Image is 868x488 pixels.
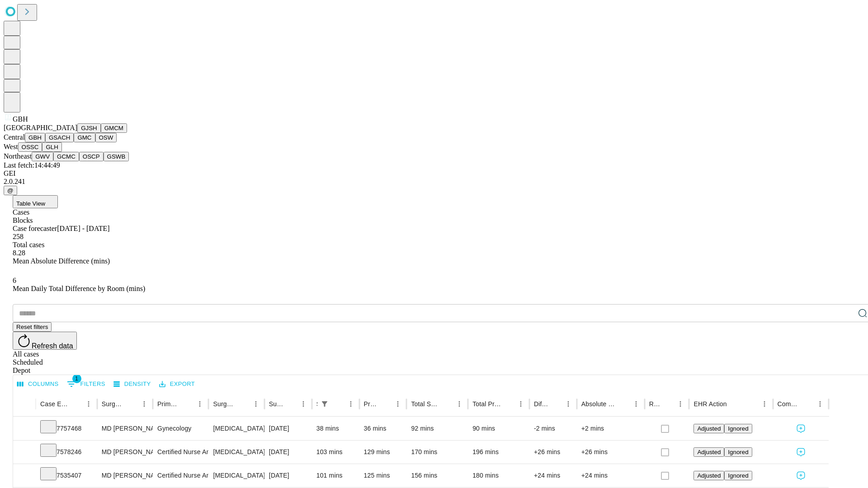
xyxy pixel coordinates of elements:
[13,241,44,249] span: Total cases
[411,464,463,487] div: 156 mins
[344,398,357,410] button: Menu
[4,169,864,178] div: GEI
[316,441,355,464] div: 103 mins
[111,377,153,391] button: Density
[332,398,344,410] button: Sort
[157,464,204,487] div: Certified Nurse Anesthetist
[74,133,95,142] button: GMC
[25,133,45,142] button: GBH
[157,400,180,408] div: Primary Service
[581,464,640,487] div: +24 mins
[697,425,721,432] span: Adjusted
[514,398,527,410] button: Menu
[13,322,52,332] button: Reset filters
[13,332,77,350] button: Refresh data
[534,417,572,440] div: -2 mins
[316,464,355,487] div: 101 mins
[138,398,151,410] button: Menu
[269,441,307,464] div: [DATE]
[440,398,453,410] button: Sort
[728,398,741,410] button: Sort
[549,398,562,410] button: Sort
[758,398,771,410] button: Menu
[4,186,17,195] button: @
[801,398,814,410] button: Sort
[13,285,145,292] span: Mean Daily Total Difference by Room (mins)
[193,398,206,410] button: Menu
[364,400,378,408] div: Predicted In Room Duration
[661,398,674,410] button: Sort
[269,400,283,408] div: Surgery Date
[269,417,307,440] div: [DATE]
[562,398,575,410] button: Menu
[269,464,307,487] div: [DATE]
[472,417,525,440] div: 90 mins
[181,398,193,410] button: Sort
[13,257,110,265] span: Mean Absolute Difference (mins)
[79,152,104,161] button: OSCP
[157,441,204,464] div: Certified Nurse Anesthetist
[297,398,310,410] button: Menu
[318,398,331,410] div: 1 active filter
[674,398,687,410] button: Menu
[316,417,355,440] div: 38 mins
[65,377,108,391] button: Show filters
[472,464,525,487] div: 180 mins
[15,377,61,391] button: Select columns
[7,187,14,194] span: @
[57,225,109,232] span: [DATE] - [DATE]
[534,400,548,408] div: Difference
[693,400,726,408] div: EHR Action
[18,142,42,152] button: OSSC
[284,398,297,410] button: Sort
[728,425,748,432] span: Ignored
[318,398,331,410] button: Show filters
[411,417,463,440] div: 92 mins
[18,421,31,437] button: Expand
[697,472,721,479] span: Adjusted
[53,152,79,161] button: GCMC
[40,417,93,440] div: 7757468
[617,398,630,410] button: Sort
[16,324,48,330] span: Reset filters
[581,417,640,440] div: +2 mins
[72,374,81,383] span: 1
[40,464,93,487] div: 7535407
[157,417,204,440] div: Gynecology
[4,178,864,186] div: 2.0.241
[16,200,45,207] span: Table View
[411,441,463,464] div: 170 mins
[13,225,57,232] span: Case forecaster
[4,161,60,169] span: Last fetch: 14:44:49
[724,424,752,433] button: Ignored
[32,152,53,161] button: GWV
[693,447,724,457] button: Adjusted
[237,398,250,410] button: Sort
[13,115,28,123] span: GBH
[581,400,616,408] div: Absolute Difference
[649,400,661,408] div: Resolved in EHR
[77,123,101,133] button: GJSH
[4,152,32,160] span: Northeast
[4,143,18,150] span: West
[364,464,402,487] div: 125 mins
[213,417,259,440] div: [MEDICAL_DATA] WITH [MEDICAL_DATA] AND/OR [MEDICAL_DATA] WITH OR WITHOUT D&C
[213,464,259,487] div: [MEDICAL_DATA] [MEDICAL_DATA] REMOVAL TUBES AND/OR OVARIES FOR UTERUS 250GM OR LESS
[581,441,640,464] div: +26 mins
[213,441,259,464] div: [MEDICAL_DATA] [MEDICAL_DATA] REMOVAL TUBES AND/OR OVARIES FOR UTERUS 250GM OR LESS
[102,464,148,487] div: MD [PERSON_NAME] [PERSON_NAME] Md
[411,400,439,408] div: Total Scheduled Duration
[40,400,69,408] div: Case Epic Id
[724,471,752,480] button: Ignored
[392,398,404,410] button: Menu
[101,123,127,133] button: GMCM
[379,398,392,410] button: Sort
[102,417,148,440] div: MD [PERSON_NAME] [PERSON_NAME] Md
[814,398,826,410] button: Menu
[693,424,724,433] button: Adjusted
[724,447,752,457] button: Ignored
[728,472,748,479] span: Ignored
[32,342,73,350] span: Refresh data
[125,398,138,410] button: Sort
[778,400,800,408] div: Comments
